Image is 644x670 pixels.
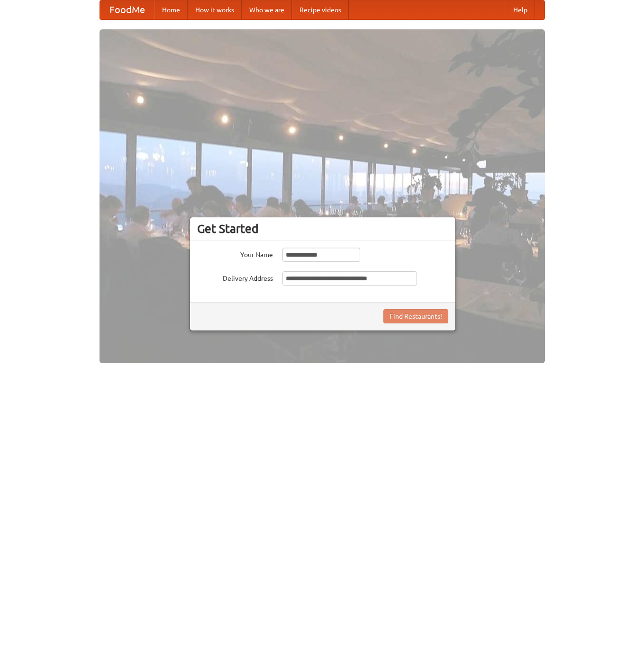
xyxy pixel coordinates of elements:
[197,271,273,283] label: Delivery Address
[100,0,154,19] a: FoodMe
[154,0,188,19] a: Home
[197,222,448,236] h3: Get Started
[188,0,242,19] a: How it works
[292,0,349,19] a: Recipe videos
[383,309,448,323] button: Find Restaurants!
[197,248,273,259] label: Your Name
[242,0,292,19] a: Who we are
[506,0,535,19] a: Help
